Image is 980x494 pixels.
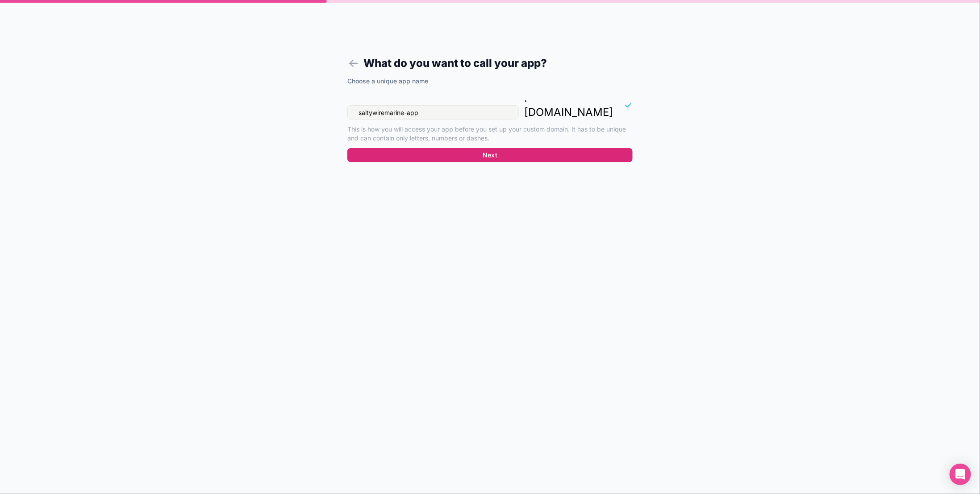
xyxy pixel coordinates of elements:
[347,148,633,162] button: Next
[347,55,633,71] h1: What do you want to call your app?
[347,125,633,143] p: This is how you will access your app before you set up your custom domain. It has to be unique an...
[347,77,428,86] label: Choose a unique app name
[950,464,971,485] div: Open Intercom Messenger
[524,91,613,119] p: . [DOMAIN_NAME]
[347,105,519,119] input: saltywiremarine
